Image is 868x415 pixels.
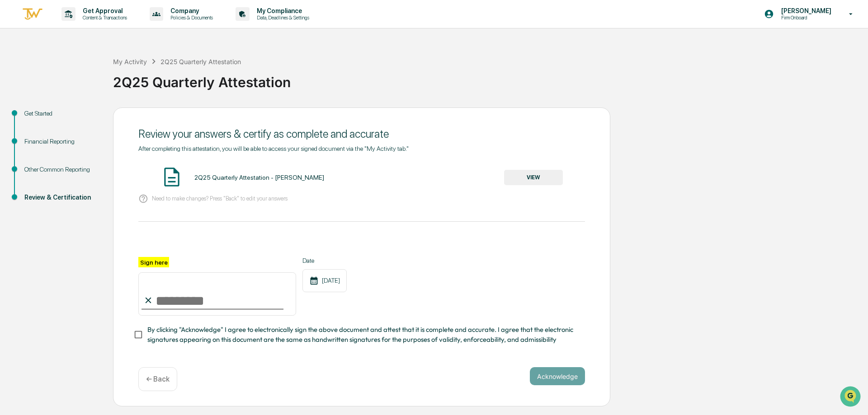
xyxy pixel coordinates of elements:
[18,114,58,123] span: Preclearance
[250,7,314,14] p: My Compliance
[163,14,217,21] p: Policies & Documents
[62,110,116,126] a: 🗄️Attestations
[5,110,62,126] a: 🖐️Preclearance
[138,145,409,152] span: After completing this attestation, you will be able to access your signed document via the "My Ac...
[774,7,836,14] p: [PERSON_NAME]
[138,127,585,140] div: Review your answers & certify as complete and accurate
[9,19,165,33] p: How can we help?
[9,132,16,139] div: 🔎
[113,58,147,65] div: My Activity
[24,165,99,174] div: Other Common Reporting
[160,166,183,188] img: Document Icon
[31,78,114,85] div: We're available if you need us!
[302,269,347,292] div: [DATE]
[160,58,241,65] div: 2Q25 Quarterly Attestation
[24,41,149,51] input: Clear
[839,385,863,410] iframe: Open customer support
[22,7,43,22] img: logo
[163,7,217,14] p: Company
[24,109,99,118] div: Get Started
[5,127,61,144] a: 🔎Data Lookup
[64,153,109,160] a: Powered byPylon
[774,14,836,21] p: Firm Onboard
[90,153,109,160] span: Pylon
[147,325,578,345] span: By clicking "Acknowledge" I agree to electronically sign the above document and attest that it is...
[75,14,132,21] p: Content & Transactions
[18,131,57,140] span: Data Lookup
[66,115,73,122] div: 🗄️
[9,115,16,122] div: 🖐️
[24,193,99,202] div: Review & Certification
[24,137,99,146] div: Financial Reporting
[504,170,563,185] button: VIEW
[152,195,288,202] p: Need to make changes? Press "Back" to edit your answers
[75,114,112,123] span: Attestations
[31,69,148,78] div: Start new chat
[75,7,132,14] p: Get Approval
[9,69,25,85] img: 1746055101610-c473b297-6a78-478c-a979-82029cc54cd1
[250,14,314,21] p: Data, Deadlines & Settings
[113,67,863,90] div: 2Q25 Quarterly Attestation
[154,72,165,83] button: Start new chat
[146,375,170,383] p: ← Back
[138,257,169,267] label: Sign here
[530,367,585,385] button: Acknowledge
[194,174,324,181] div: 2Q25 Quarterly Attestation - [PERSON_NAME]
[302,257,347,264] label: Date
